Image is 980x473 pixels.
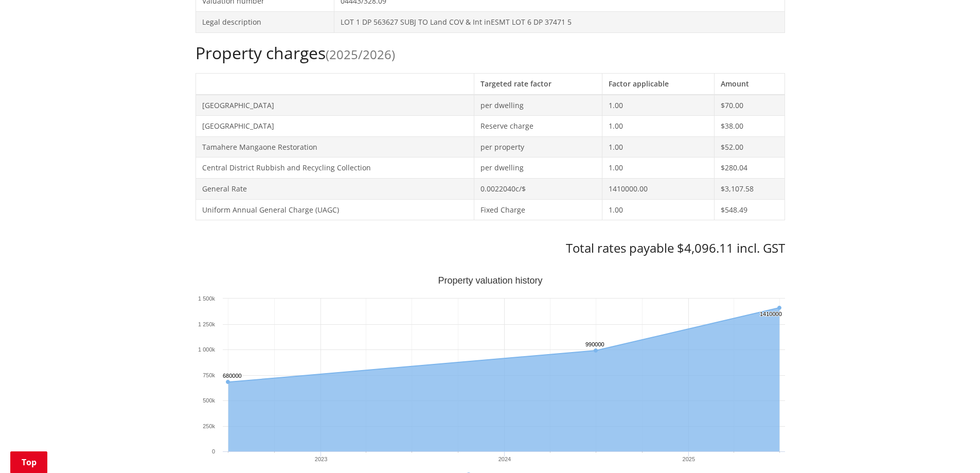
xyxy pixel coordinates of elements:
[715,73,785,94] th: Amount
[760,311,782,317] text: 1410000
[602,199,715,220] td: 1.00
[602,73,715,94] th: Factor applicable
[602,157,715,179] td: 1.00
[198,346,215,353] text: 1 000k
[715,178,785,199] td: $3,107.58
[10,451,47,473] a: Top
[226,380,230,384] path: Thursday, Jun 30, 12:00, 680,000. Capital Value.
[585,341,604,347] text: 990000
[334,11,785,32] td: LOT 1 DP 563627 SUBJ TO Land COV & Int inESMT LOT 6 DP 37471 5
[198,295,215,302] text: 1 500k
[777,306,781,310] path: Monday, Jun 30, 12:00, 1,410,000. Capital Value.
[203,397,215,404] text: 500k
[195,116,474,137] td: [GEOGRAPHIC_DATA]
[474,116,602,137] td: Reserve charge
[195,178,474,199] td: General Rate
[602,116,715,137] td: 1.00
[498,456,510,462] text: 2024
[195,11,334,32] td: Legal description
[715,95,785,116] td: $70.00
[602,136,715,157] td: 1.00
[474,136,602,157] td: per property
[203,423,215,429] text: 250k
[474,199,602,220] td: Fixed Charge
[195,95,474,116] td: [GEOGRAPHIC_DATA]
[198,321,215,327] text: 1 250k
[474,178,602,199] td: 0.0022040c/$
[326,46,395,63] span: (2025/2026)
[474,157,602,179] td: per dwelling
[195,199,474,220] td: Uniform Annual General Charge (UAGC)
[474,95,602,116] td: per dwelling
[474,73,602,94] th: Targeted rate factor
[195,241,785,256] h3: Total rates payable $4,096.11 incl. GST
[314,456,327,462] text: 2023
[602,178,715,199] td: 1410000.00
[438,275,542,286] text: Property valuation history
[195,43,785,63] h2: Property charges
[203,372,215,378] text: 750k
[715,157,785,179] td: $280.04
[715,199,785,220] td: $548.49
[195,157,474,179] td: Central District Rubbish and Recycling Collection
[682,456,694,462] text: 2025
[933,430,970,467] iframe: Messenger Launcher
[602,95,715,116] td: 1.00
[211,448,215,454] text: 0
[195,136,474,157] td: Tamahere Mangaone Restoration
[715,136,785,157] td: $52.00
[223,373,242,379] text: 680000
[594,348,598,353] path: Sunday, Jun 30, 12:00, 990,000. Capital Value.
[715,116,785,137] td: $38.00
